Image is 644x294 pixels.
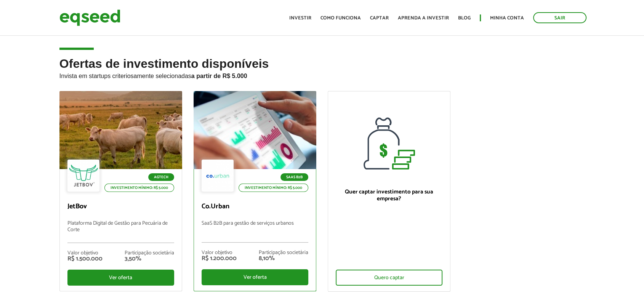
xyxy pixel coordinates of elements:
[59,57,585,91] h2: Ofertas de investimento disponíveis
[202,203,308,211] p: Co.Urban
[59,91,182,291] a: Agtech Investimento mínimo: R$ 5.000 JetBov Plataforma Digital de Gestão para Pecuária de Corte V...
[320,16,361,21] a: Como funciona
[336,189,442,202] p: Quer captar investimento para sua empresa?
[239,184,308,192] p: Investimento mínimo: R$ 5.000
[67,220,174,243] p: Plataforma Digital de Gestão para Pecuária de Corte
[194,91,316,291] a: SaaS B2B Investimento mínimo: R$ 5.000 Co.Urban SaaS B2B para gestão de serviços urbanos Valor ob...
[336,270,442,286] div: Quero captar
[533,12,586,23] a: Sair
[490,16,524,21] a: Minha conta
[259,250,308,256] div: Participação societária
[280,173,308,181] p: SaaS B2B
[104,184,174,192] p: Investimento mínimo: R$ 5.000
[289,16,311,21] a: Investir
[398,16,449,21] a: Aprenda a investir
[259,256,308,262] div: 8,10%
[125,251,174,256] div: Participação societária
[328,91,450,292] a: Quer captar investimento para sua empresa? Quero captar
[202,250,237,256] div: Valor objetivo
[67,203,174,211] p: JetBov
[202,256,237,262] div: R$ 1.200.000
[148,173,174,181] p: Agtech
[191,73,247,79] strong: a partir de R$ 5.000
[202,269,308,285] div: Ver oferta
[59,8,120,28] img: EqSeed
[59,70,585,80] p: Invista em startups criteriosamente selecionadas
[125,256,174,262] div: 3,50%
[370,16,389,21] a: Captar
[458,16,471,21] a: Blog
[67,251,103,256] div: Valor objetivo
[67,256,103,262] div: R$ 1.500.000
[67,270,174,286] div: Ver oferta
[202,220,308,243] p: SaaS B2B para gestão de serviços urbanos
